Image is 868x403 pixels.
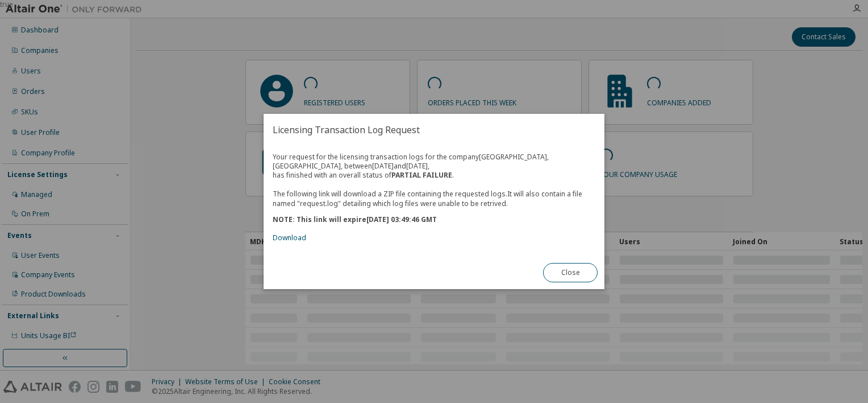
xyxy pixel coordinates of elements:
[543,263,598,282] button: Close
[264,114,604,146] h2: Licensing Transaction Log Request
[273,233,306,242] a: Download
[273,215,437,224] b: NOTE: This link will expire [DATE] 03:49:46 GMT
[273,189,595,208] p: The following link will download a ZIP file containing the requested logs. It will also contain a...
[391,170,452,180] b: PARTIAL FAILURE
[273,153,595,242] div: Your request for the licensing transaction logs for the company [GEOGRAPHIC_DATA], [GEOGRAPHIC_DA...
